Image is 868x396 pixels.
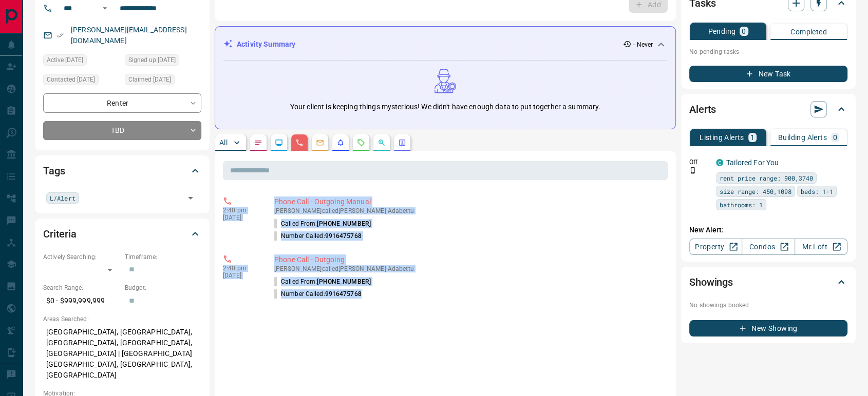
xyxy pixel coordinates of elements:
[274,254,664,265] p: Phone Call - Outgoing
[125,54,201,69] div: Wed Feb 28 2024
[742,239,795,255] a: Condos
[716,159,723,166] div: condos.ca
[316,138,324,147] svg: Emails
[274,277,371,286] p: Called From:
[720,186,791,196] span: size range: 450,1098
[357,138,365,147] svg: Requests
[183,191,198,205] button: Open
[254,138,262,147] svg: Notes
[295,138,304,147] svg: Calls
[223,272,259,279] p: [DATE]
[43,54,120,69] div: Mon Apr 22 2024
[43,292,120,309] p: $0 - $999,999,999
[50,193,76,203] span: L/Alert
[128,55,176,65] span: Signed up [DATE]
[274,265,664,272] p: [PERSON_NAME] called [PERSON_NAME] Adabettu
[689,97,847,122] div: Alerts
[689,270,847,294] div: Showings
[223,214,259,221] p: [DATE]
[317,278,371,285] span: [PHONE_NUMBER]
[750,134,754,141] p: 1
[689,167,696,174] svg: Push Notification Only
[47,55,83,65] span: Active [DATE]
[125,74,201,88] div: Sat Mar 02 2024
[43,159,201,183] div: Tags
[689,157,710,167] p: Off
[689,239,742,255] a: Property
[720,173,813,183] span: rent price range: 900,3740
[274,231,362,241] p: Number Called:
[43,252,120,262] p: Actively Searching:
[689,301,847,310] p: No showings booked
[689,320,847,336] button: New Showing
[274,196,664,207] p: Phone Call - Outgoing Manual
[689,66,847,82] button: New Task
[290,102,600,112] p: Your client is keeping things mysterious! We didn't have enough data to put together a summary.
[720,200,763,210] span: bathrooms: 1
[325,290,362,298] span: 9916475768
[833,134,837,141] p: 0
[43,93,201,112] div: Renter
[128,74,171,85] span: Claimed [DATE]
[125,283,201,292] p: Budget:
[274,219,371,228] p: Called From:
[47,74,95,85] span: Contacted [DATE]
[325,232,362,240] span: 9916475768
[742,28,746,35] p: 0
[726,159,779,167] a: Tailored For You
[336,138,345,147] svg: Listing Alerts
[398,138,406,147] svg: Agent Actions
[43,283,120,292] p: Search Range:
[43,314,201,324] p: Areas Searched:
[43,324,201,384] p: [GEOGRAPHIC_DATA], [GEOGRAPHIC_DATA], [GEOGRAPHIC_DATA], [GEOGRAPHIC_DATA], [GEOGRAPHIC_DATA] | [...
[801,186,833,196] span: beds: 1-1
[43,163,65,179] h2: Tags
[223,207,259,214] p: 2:40 pm
[274,207,664,214] p: [PERSON_NAME] called [PERSON_NAME] Adabettu
[790,28,827,35] p: Completed
[275,138,283,147] svg: Lead Browsing Activity
[71,26,187,45] a: [PERSON_NAME][EMAIL_ADDRESS][DOMAIN_NAME]
[689,274,733,290] h2: Showings
[274,289,362,299] p: Number Called:
[125,252,201,262] p: Timeframe:
[56,32,64,39] svg: Email Verified
[317,220,371,227] span: [PHONE_NUMBER]
[43,74,120,88] div: Sat Mar 02 2024
[700,134,744,141] p: Listing Alerts
[778,134,827,141] p: Building Alerts
[708,28,735,35] p: Pending
[99,2,111,14] button: Open
[223,265,259,272] p: 2:40 pm
[795,239,847,255] a: Mr.Loft
[237,39,295,50] p: Activity Summary
[378,138,386,147] svg: Opportunities
[43,222,201,246] div: Criteria
[223,35,667,54] div: Activity Summary- Never
[219,139,228,146] p: All
[633,40,653,49] p: - Never
[689,101,716,117] h2: Alerts
[689,225,847,235] p: New Alert:
[43,121,201,140] div: TBD
[689,44,847,60] p: No pending tasks
[43,226,77,242] h2: Criteria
